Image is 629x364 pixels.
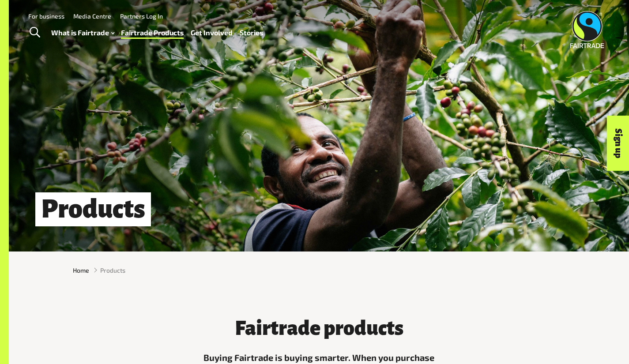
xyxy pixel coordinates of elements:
[121,26,184,39] a: Fairtrade Products
[73,266,89,275] a: Home
[35,192,151,226] h1: Products
[28,12,64,20] a: For business
[191,26,233,39] a: Get Involved
[73,12,111,20] a: Media Centre
[240,26,263,39] a: Stories
[570,11,604,48] img: Fairtrade Australia New Zealand logo
[24,22,45,44] a: Toggle Search
[120,12,163,20] a: Partners Log In
[199,318,440,340] h3: Fairtrade products
[51,26,114,39] a: What is Fairtrade
[100,266,125,275] span: Products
